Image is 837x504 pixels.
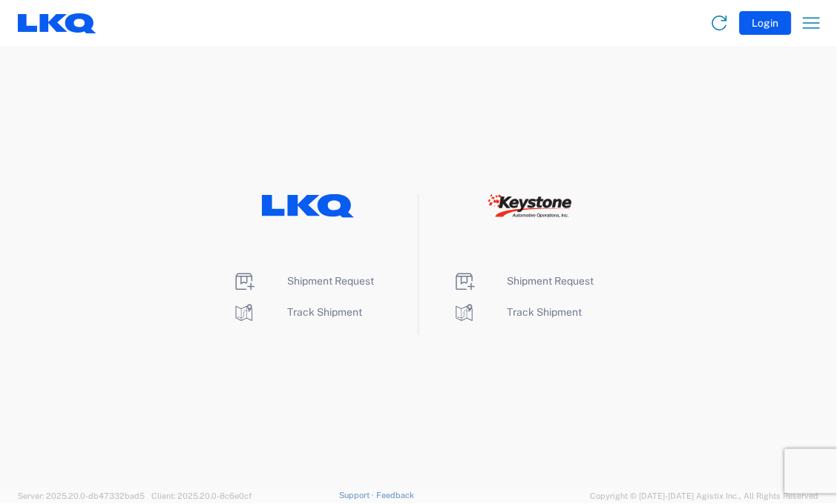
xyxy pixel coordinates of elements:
span: Server: 2025.20.0-db47332bad5 [18,492,145,501]
span: Shipment Request [287,275,374,287]
a: Track Shipment [453,306,582,318]
span: Track Shipment [287,306,362,318]
a: Shipment Request [453,275,594,287]
a: Support [340,491,377,500]
span: Shipment Request [508,275,594,287]
a: Shipment Request [232,275,374,287]
button: Login [740,11,792,35]
span: Track Shipment [508,306,582,318]
span: Copyright © [DATE]-[DATE] Agistix Inc., All Rights Reserved [591,490,819,503]
a: Feedback [376,491,414,500]
a: Track Shipment [232,306,362,318]
span: Client: 2025.20.0-8c6e0cf [151,492,252,501]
